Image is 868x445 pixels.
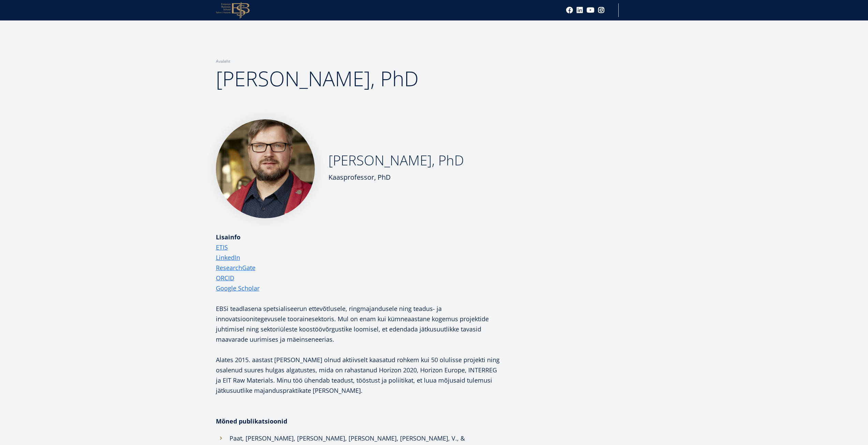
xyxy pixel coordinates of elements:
a: ETIS [216,242,228,252]
a: ResearchGate [216,263,255,273]
a: Linkedin [576,7,583,14]
a: Google Scholar [216,283,260,293]
a: Avaleht [216,58,230,65]
a: Instagram [598,7,605,14]
img: Veiko Karu [216,119,315,218]
div: Lisainfo [216,232,502,242]
a: Youtube [587,7,594,14]
h2: [PERSON_NAME], PhD [328,152,464,169]
div: Kaasprofessor, PhD [328,172,464,182]
p: EBSi teadlasena spetsialiseerun ettevõtlusele, ringmajandusele ning teadus- ja innovatsioonitegev... [216,303,502,406]
strong: Mõned publikatsioonid [216,417,287,425]
a: ORCID [216,273,234,283]
a: LinkedIn [216,252,240,263]
span: [PERSON_NAME], PhD [216,64,418,92]
a: Facebook [566,7,573,14]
